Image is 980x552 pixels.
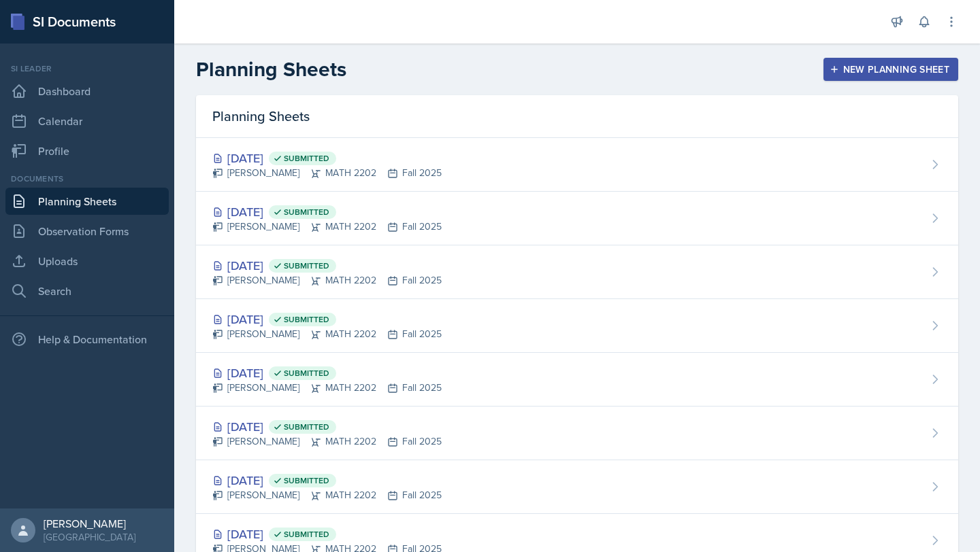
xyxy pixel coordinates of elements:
span: Submitted [284,475,329,486]
div: [PERSON_NAME] MATH 2202 Fall 2025 [212,434,442,449]
a: [DATE] Submitted [PERSON_NAME]MATH 2202Fall 2025 [196,192,958,245]
div: [DATE] [212,364,442,382]
div: [PERSON_NAME] MATH 2202 Fall 2025 [212,488,442,502]
span: Submitted [284,314,329,325]
div: [PERSON_NAME] MATH 2202 Fall 2025 [212,381,442,395]
div: [GEOGRAPHIC_DATA] [44,530,135,544]
a: [DATE] Submitted [PERSON_NAME]MATH 2202Fall 2025 [196,460,958,514]
a: [DATE] Submitted [PERSON_NAME]MATH 2202Fall 2025 [196,138,958,192]
a: Uploads [5,247,169,275]
div: Planning Sheets [196,95,958,138]
span: Submitted [284,421,329,432]
a: Calendar [5,107,169,135]
a: Profile [5,137,169,165]
span: Submitted [284,207,329,218]
button: New Planning Sheet [823,58,958,81]
a: Planning Sheets [5,188,169,215]
div: [PERSON_NAME] MATH 2202 Fall 2025 [212,220,442,234]
div: [DATE] [212,203,442,221]
div: [DATE] [212,525,442,543]
span: Submitted [284,260,329,271]
span: Submitted [284,529,329,540]
div: [PERSON_NAME] MATH 2202 Fall 2025 [212,327,442,341]
div: New Planning Sheet [832,64,949,75]
span: Submitted [284,153,329,164]
a: Search [5,277,169,305]
div: [DATE] [212,149,442,167]
div: [DATE] [212,471,442,489]
a: [DATE] Submitted [PERSON_NAME]MATH 2202Fall 2025 [196,245,958,299]
span: Submitted [284,368,329,379]
a: [DATE] Submitted [PERSON_NAME]MATH 2202Fall 2025 [196,353,958,407]
div: [DATE] [212,417,442,436]
div: Help & Documentation [5,326,169,353]
h2: Planning Sheets [196,57,346,82]
a: [DATE] Submitted [PERSON_NAME]MATH 2202Fall 2025 [196,407,958,460]
div: [PERSON_NAME] [44,517,135,530]
div: [PERSON_NAME] MATH 2202 Fall 2025 [212,166,442,180]
div: [PERSON_NAME] MATH 2202 Fall 2025 [212,273,442,288]
a: [DATE] Submitted [PERSON_NAME]MATH 2202Fall 2025 [196,299,958,353]
a: Dashboard [5,77,169,105]
div: Documents [5,173,169,185]
a: Observation Forms [5,218,169,245]
div: Si leader [5,63,169,75]
div: [DATE] [212,256,442,275]
div: [DATE] [212,310,442,328]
